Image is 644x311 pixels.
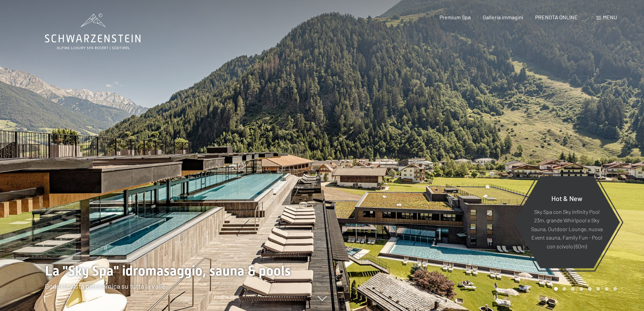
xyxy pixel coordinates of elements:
div: Carousel Page 4 [579,287,583,291]
div: Carousel Pagination [552,287,617,291]
a: Hot & New Sky Spa con Sky infinity Pool 23m, grande Whirlpool e Sky Sauna, Outdoor Lounge, nuova ... [513,176,620,269]
div: Carousel Page 5 [588,287,592,291]
div: Carousel Page 3 [571,287,575,291]
div: Carousel Page 2 [563,287,566,291]
div: Carousel Page 8 [613,287,617,291]
a: Premium Spa [439,14,471,20]
div: Carousel Page 1 (Current Slide) [554,287,558,291]
a: PRENOTA ONLINE [535,14,578,20]
span: Menu [603,14,617,20]
div: Carousel Page 6 [596,287,600,291]
span: Hot & New [551,194,582,202]
p: Sky Spa con Sky infinity Pool 23m, grande Whirlpool e Sky Sauna, Outdoor Lounge, nuova Event saun... [530,207,603,250]
a: Galleria immagini [483,14,523,20]
div: Carousel Page 7 [605,287,609,291]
